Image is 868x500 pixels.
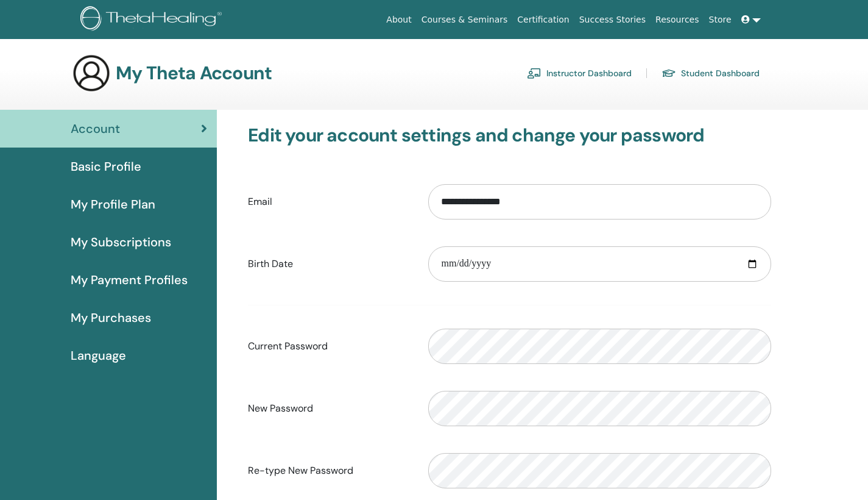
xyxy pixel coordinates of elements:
[704,9,736,31] a: Store
[71,195,155,213] span: My Profile Plan
[239,459,419,482] label: Re-type New Password
[71,271,188,289] span: My Payment Profiles
[381,9,416,31] a: About
[527,68,542,79] img: chalkboard-teacher.svg
[248,124,771,146] h3: Edit your account settings and change your password
[651,9,704,31] a: Resources
[662,68,676,79] img: graduation-cap.svg
[527,63,632,83] a: Instructor Dashboard
[239,190,419,213] label: Email
[512,9,574,31] a: Certification
[80,6,226,34] img: logo.png
[72,54,111,93] img: generic-user-icon.jpg
[239,252,419,276] label: Birth Date
[71,309,151,327] span: My Purchases
[71,157,141,176] span: Basic Profile
[71,120,120,138] span: Account
[239,335,419,358] label: Current Password
[574,9,651,31] a: Success Stories
[662,63,760,83] a: Student Dashboard
[71,233,171,251] span: My Subscriptions
[239,397,419,420] label: New Password
[116,62,272,84] h3: My Theta Account
[71,346,126,365] span: Language
[417,9,513,31] a: Courses & Seminars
